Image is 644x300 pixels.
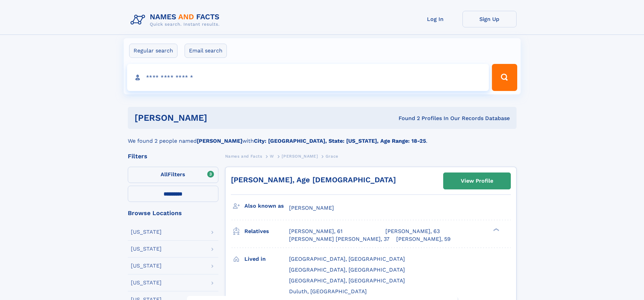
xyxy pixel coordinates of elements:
[289,205,334,211] span: [PERSON_NAME]
[135,114,303,122] h1: [PERSON_NAME]
[131,280,162,285] div: [US_STATE]
[282,152,318,160] a: [PERSON_NAME]
[244,253,289,265] h3: Lived in
[244,226,289,237] h3: Relatives
[462,11,517,27] a: Sign Up
[128,129,517,145] div: We found 2 people named with .
[128,167,218,183] label: Filters
[197,138,242,144] b: [PERSON_NAME]
[131,229,162,235] div: [US_STATE]
[270,154,274,159] span: W
[128,153,218,159] div: Filters
[131,263,162,269] div: [US_STATE]
[282,154,318,159] span: [PERSON_NAME]
[131,246,162,252] div: [US_STATE]
[231,176,396,184] a: [PERSON_NAME], Age [DEMOGRAPHIC_DATA]
[385,228,440,235] a: [PERSON_NAME], 63
[408,11,462,27] a: Log In
[129,44,177,58] label: Regular search
[444,173,510,189] a: View Profile
[270,152,274,160] a: W
[326,154,338,159] span: Grace
[289,267,405,273] span: [GEOGRAPHIC_DATA], [GEOGRAPHIC_DATA]
[289,228,342,235] a: [PERSON_NAME], 61
[185,44,227,58] label: Email search
[396,235,451,243] a: [PERSON_NAME], 59
[225,152,262,160] a: Names and Facts
[254,138,426,144] b: City: [GEOGRAPHIC_DATA], State: [US_STATE], Age Range: 18-25
[492,64,517,91] button: Search Button
[289,277,405,284] span: [GEOGRAPHIC_DATA], [GEOGRAPHIC_DATA]
[128,11,225,29] img: Logo Names and Facts
[492,228,500,232] div: ❯
[289,235,389,243] a: [PERSON_NAME] [PERSON_NAME], 37
[244,200,289,212] h3: Also known as
[128,210,218,216] div: Browse Locations
[161,171,168,178] span: All
[289,288,367,295] span: Duluth, [GEOGRAPHIC_DATA]
[303,115,510,122] div: Found 2 Profiles In Our Records Database
[461,173,493,189] div: View Profile
[289,256,405,262] span: [GEOGRAPHIC_DATA], [GEOGRAPHIC_DATA]
[127,64,489,91] input: search input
